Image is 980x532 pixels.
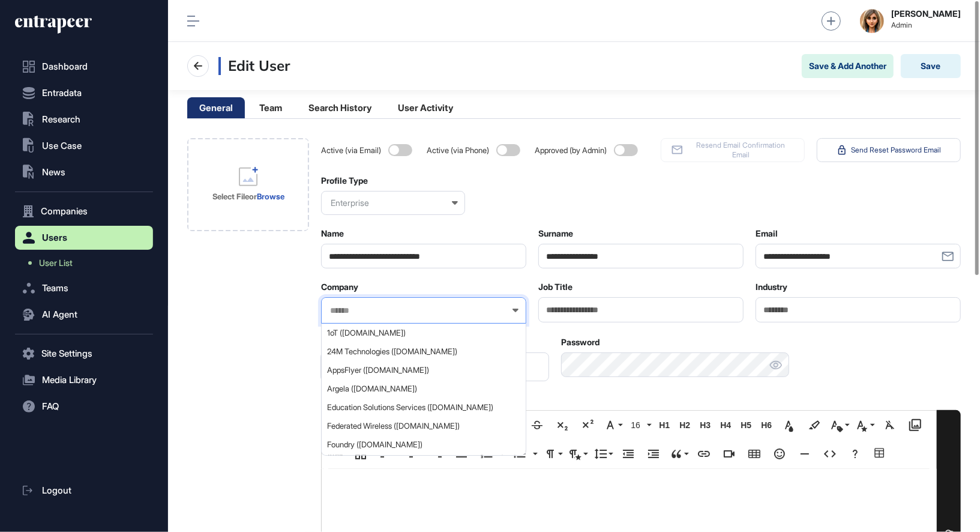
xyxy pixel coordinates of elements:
span: AppsFlyer ([DOMAIN_NAME]) [327,366,519,375]
label: Job Title [538,282,573,292]
button: H6 [757,413,775,437]
span: 24M Technologies ([DOMAIN_NAME]) [327,347,519,356]
span: Admin [891,21,961,29]
span: H5 [737,420,755,431]
button: Users [15,226,153,250]
span: H2 [676,420,694,431]
span: AI Agent [42,310,77,319]
button: H2 [676,413,694,437]
span: 16 [628,420,646,431]
div: Profile Image [187,138,309,231]
span: News [42,168,65,177]
button: Code View [819,442,841,466]
button: H4 [717,413,735,437]
span: Research [42,115,80,124]
strong: [PERSON_NAME] [891,9,961,19]
span: Site Settings [41,349,92,358]
button: Subscript [551,413,574,437]
button: H5 [737,413,755,437]
span: Use Case [42,141,82,151]
button: Media Library [904,413,927,437]
button: Send Reset Password Email [817,138,961,162]
label: Email [756,229,778,238]
label: Surname [538,229,573,238]
span: Companies [41,207,88,216]
button: Superscript [576,413,599,437]
span: Teams [42,283,68,293]
button: Inline Style [853,413,876,437]
button: Paragraph Format [541,442,564,466]
li: User Activity [386,97,465,118]
span: Users [42,233,67,243]
li: Search History [296,97,383,118]
button: Table Builder [869,442,892,466]
button: Increase Indent (⌘]) [642,442,665,466]
button: Background Color [803,413,826,437]
img: admin-avatar [860,9,884,33]
button: Media Library [15,368,153,392]
label: Profile Type [321,176,368,186]
a: Logout [15,479,153,503]
button: 16 [627,413,653,437]
span: Argela ([DOMAIN_NAME]) [327,384,519,393]
span: 1oT ([DOMAIN_NAME]) [327,328,519,337]
button: Entradata [15,81,153,105]
span: Foundry ([DOMAIN_NAME]) [327,440,519,449]
button: H1 [655,413,673,437]
button: Decrease Indent (⌘[) [617,442,640,466]
button: Text Color [778,413,801,437]
span: Active (via Phone) [427,146,492,155]
span: H3 [696,420,714,431]
span: FAQ [42,402,59,411]
label: Password [561,337,600,347]
button: News [15,160,153,184]
span: Approved (by Admin) [535,146,609,155]
button: Companies [15,199,153,223]
span: User List [39,258,73,268]
button: Insert Link (⌘K) [693,442,715,466]
button: Insert Video [718,442,741,466]
span: Entradata [42,88,82,98]
strong: Select File [212,192,249,201]
button: Strikethrough (⌘S) [526,413,549,437]
button: Emoticons [768,442,791,466]
span: Logout [42,486,71,495]
li: General [187,97,245,118]
span: Media Library [42,375,97,385]
span: Active (via Email) [321,146,383,155]
span: H6 [757,420,775,431]
button: Paragraph Style [567,442,589,466]
div: Select FileorBrowse [187,138,309,231]
span: Dashboard [42,62,88,71]
span: Education Solutions Services ([DOMAIN_NAME]) [327,403,519,412]
div: or [212,191,284,202]
span: H1 [655,420,673,431]
button: Site Settings [15,342,153,366]
button: Research [15,107,153,131]
button: AI Agent [15,303,153,327]
button: Font Family [601,413,624,437]
button: Teams [15,276,153,300]
button: FAQ [15,394,153,419]
button: Clear Formatting [879,413,901,437]
h3: Edit User [218,57,290,75]
span: H4 [717,420,735,431]
button: Help (⌘/) [844,442,867,466]
button: Unordered List [529,442,539,466]
button: H3 [696,413,714,437]
button: Save [901,54,961,78]
button: Save & Add Another [802,54,894,78]
button: Inline Class [828,413,851,437]
a: Browse [257,192,284,201]
a: Dashboard [15,55,153,79]
label: Company [321,282,358,292]
label: Industry [756,282,787,292]
button: Quote [667,442,690,466]
button: Line Height [592,442,615,466]
span: Send Reset Password Email [851,145,941,155]
button: Insert Horizontal Line [793,442,816,466]
button: Use Case [15,134,153,158]
a: User List [21,252,153,274]
button: Insert Table [743,442,766,466]
li: Team [247,97,294,118]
